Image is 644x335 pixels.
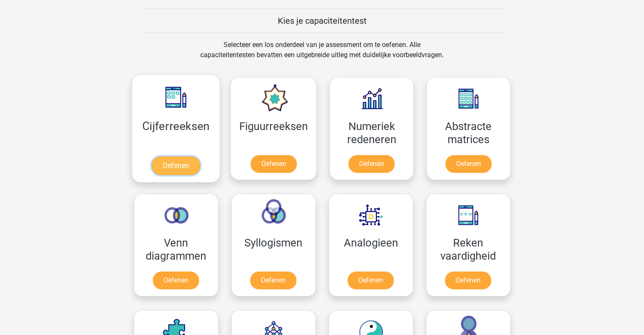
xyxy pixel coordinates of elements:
[445,271,491,289] a: Oefenen
[250,271,296,289] a: Oefenen
[251,155,297,173] a: Oefenen
[153,271,199,289] a: Oefenen
[348,271,394,289] a: Oefenen
[445,155,492,173] a: Oefenen
[348,155,395,173] a: Oefenen
[152,156,200,175] a: Oefenen
[141,16,503,26] h5: Kies je capaciteitentest
[192,40,452,70] div: Selecteer een los onderdeel van je assessment om te oefenen. Alle capaciteitentesten bevatten een...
